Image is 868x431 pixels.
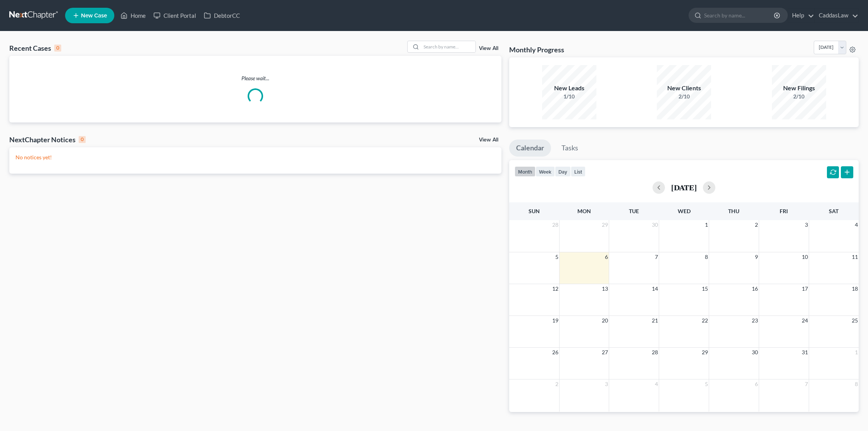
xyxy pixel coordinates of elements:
div: New Filings [772,84,826,93]
div: New Clients [657,84,711,93]
span: 22 [701,316,709,325]
span: 12 [551,284,559,293]
span: 2 [555,379,559,389]
span: 9 [754,252,759,262]
div: 2/10 [772,93,826,100]
span: 24 [801,316,809,325]
span: 4 [854,220,859,229]
span: 20 [601,316,609,325]
span: 21 [651,316,659,325]
span: 14 [651,284,659,293]
span: 17 [801,284,809,293]
div: 0 [54,45,61,52]
a: Help [788,9,814,22]
a: View All [479,137,498,143]
span: 10 [801,252,809,262]
button: month [515,166,536,177]
button: day [555,166,571,177]
span: 29 [701,348,709,357]
span: 15 [701,284,709,293]
span: 30 [651,220,659,229]
span: 28 [651,348,659,357]
span: 5 [555,252,559,262]
span: 1 [854,348,859,357]
a: Home [117,9,150,22]
span: 26 [551,348,559,357]
button: list [571,166,586,177]
a: CaddasLaw [815,9,858,22]
div: Recent Cases [9,43,61,53]
span: Wed [678,208,691,214]
span: 1 [704,220,709,229]
a: View All [479,46,498,51]
span: 18 [851,284,859,293]
span: 5 [704,379,709,389]
span: Thu [728,208,739,214]
span: 11 [851,252,859,262]
div: 0 [79,136,86,143]
input: Search by name... [421,41,475,52]
span: 28 [551,220,559,229]
span: 16 [751,284,759,293]
span: 29 [601,220,609,229]
span: 8 [854,379,859,389]
span: New Case [81,13,107,19]
div: 1/10 [542,93,596,100]
span: 19 [551,316,559,325]
a: Client Portal [150,9,200,22]
span: 31 [801,348,809,357]
span: 7 [804,379,809,389]
span: 7 [654,252,659,262]
span: Mon [577,208,591,214]
div: New Leads [542,84,596,93]
button: week [536,166,555,177]
span: Tue [629,208,639,214]
div: 2/10 [657,93,711,100]
span: 8 [704,252,709,262]
span: 6 [754,379,759,389]
span: Sat [829,208,839,214]
span: 6 [604,252,609,262]
span: Sun [529,208,540,214]
span: 25 [851,316,859,325]
span: 4 [654,379,659,389]
div: NextChapter Notices [9,135,86,144]
span: 2 [754,220,759,229]
span: 23 [751,316,759,325]
h2: [DATE] [671,183,697,191]
p: No notices yet! [15,153,495,161]
a: Tasks [555,140,585,157]
span: 3 [604,379,609,389]
input: Search by name... [704,8,775,22]
span: 3 [804,220,809,229]
p: Please wait... [9,74,501,82]
span: 13 [601,284,609,293]
span: Fri [780,208,788,214]
span: 27 [601,348,609,357]
h3: Monthly Progress [509,45,564,54]
a: DebtorCC [200,9,244,22]
span: 30 [751,348,759,357]
a: Calendar [509,140,551,157]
